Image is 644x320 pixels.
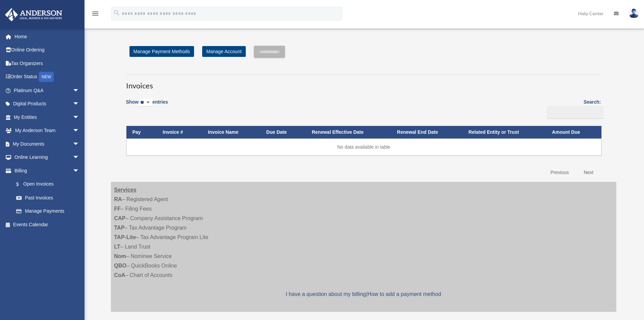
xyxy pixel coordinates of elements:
[126,138,601,155] td: No data available in table
[547,106,603,119] input: Search:
[126,98,168,113] label: Show entries
[546,126,601,138] th: Amount Due: activate to sort column ascending
[5,151,90,164] a: Online Learningarrow_drop_down
[5,84,90,97] a: Platinum Q&Aarrow_drop_down
[73,164,86,178] span: arrow_drop_down
[629,8,639,18] img: User Pic
[126,126,157,138] th: Pay: activate to sort column descending
[5,137,90,151] a: My Documentsarrow_drop_down
[73,97,86,111] span: arrow_drop_down
[39,72,54,82] div: NEW
[202,126,260,138] th: Invoice Name: activate to sort column ascending
[114,196,122,202] strong: RA
[260,126,306,138] th: Due Date: activate to sort column ascending
[202,46,245,57] a: Manage Account
[579,166,599,179] a: Next
[5,97,90,111] a: Digital Productsarrow_drop_down
[111,182,616,312] div: – Registered Agent – Filing Fees – Company Assistance Program – Tax Advantage Program – Tax Advan...
[114,253,126,259] strong: Nom
[73,110,86,124] span: arrow_drop_down
[545,98,601,119] label: Search:
[73,124,86,138] span: arrow_drop_down
[3,8,64,21] img: Anderson Advisors Platinum Portal
[5,43,90,57] a: Online Ordering
[462,126,546,138] th: Related Entity or Trust: activate to sort column ascending
[306,126,391,138] th: Renewal Effective Date: activate to sort column ascending
[73,137,86,151] span: arrow_drop_down
[367,291,441,297] a: How to add a payment method
[91,12,99,18] a: menu
[5,124,90,137] a: My Anderson Teamarrow_drop_down
[20,180,23,189] span: $
[286,291,366,297] a: I have a question about my billing
[5,57,90,70] a: Tax Organizers
[9,205,86,218] a: Manage Payments
[114,187,137,193] strong: Services
[5,164,86,177] a: Billingarrow_drop_down
[114,225,125,231] strong: TAP
[391,126,462,138] th: Renewal End Date: activate to sort column ascending
[139,99,152,107] select: Showentries
[114,263,126,269] strong: QBO
[157,126,202,138] th: Invoice #: activate to sort column ascending
[9,191,86,205] a: Past Invoices
[73,151,86,165] span: arrow_drop_down
[114,234,136,240] strong: TAP-Lite
[114,290,613,299] p: |
[114,272,125,278] strong: CoA
[91,9,99,18] i: menu
[126,74,601,91] h3: Invoices
[114,206,121,212] strong: FF
[129,46,194,57] a: Manage Payment Methods
[73,84,86,98] span: arrow_drop_down
[5,70,90,84] a: Order StatusNEW
[5,218,90,231] a: Events Calendar
[114,215,126,221] strong: CAP
[9,177,83,191] a: $Open Invoices
[5,30,90,43] a: Home
[545,166,574,179] a: Previous
[113,9,120,17] i: search
[114,244,120,250] strong: LT
[5,110,90,124] a: My Entitiesarrow_drop_down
